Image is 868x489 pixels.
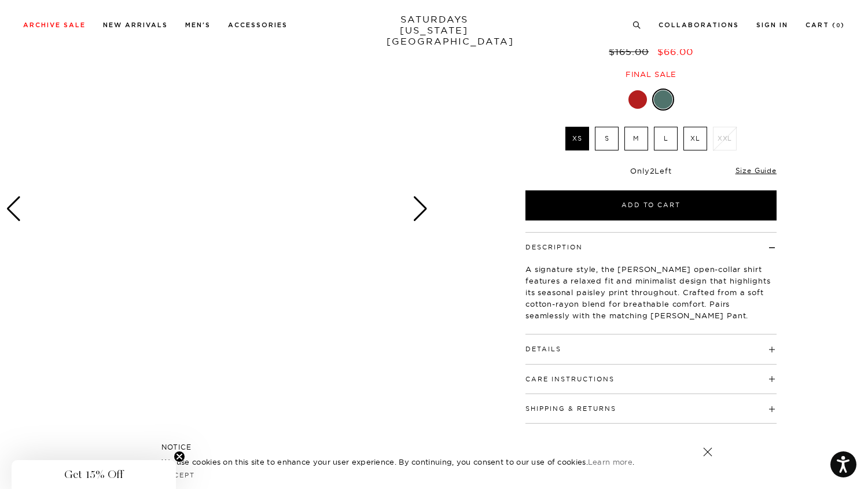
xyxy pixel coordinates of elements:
[659,22,739,28] a: Collaborations
[524,69,778,79] div: Final sale
[174,451,185,462] button: Close teaser
[654,127,678,150] label: L
[650,166,655,175] span: 2
[161,456,665,468] p: We use cookies on this site to enhance your user experience. By continuing, you consent to our us...
[413,196,428,222] div: Next slide
[525,263,777,321] p: A signature style, the [PERSON_NAME] open-collar shirt features a relaxed fit and minimalist desi...
[588,457,632,466] a: Learn more
[836,23,841,28] small: 0
[525,346,561,352] button: Details
[185,22,211,28] a: Men's
[525,244,583,251] button: Description
[6,196,21,222] div: Previous slide
[387,14,482,47] a: SATURDAYS[US_STATE][GEOGRAPHIC_DATA]
[657,46,693,57] span: $66.00
[103,22,168,28] a: New Arrivals
[525,406,616,412] button: Shipping & Returns
[609,46,653,57] del: $165.00
[624,127,648,150] label: M
[806,22,845,28] a: Cart (0)
[12,460,176,489] div: Get 15% OffClose teaser
[23,22,86,28] a: Archive Sale
[64,468,123,481] span: Get 15% Off
[525,190,777,220] button: Add to Cart
[735,166,777,175] a: Size Guide
[565,127,589,150] label: XS
[525,376,615,383] button: Care Instructions
[161,442,707,453] h5: NOTICE
[756,22,788,28] a: Sign In
[683,127,707,150] label: XL
[525,166,777,176] div: Only Left
[161,471,195,479] a: Accept
[228,22,288,28] a: Accessories
[595,127,619,150] label: S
